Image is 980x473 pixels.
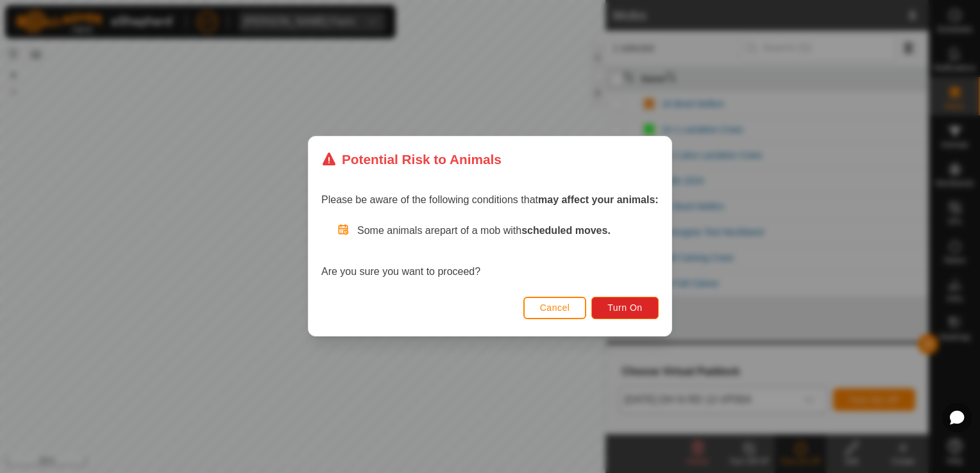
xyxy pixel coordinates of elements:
[357,224,659,239] p: Some animals are
[538,195,659,206] strong: may affect your animals:
[521,226,611,236] strong: scheduled moves.
[321,149,502,169] div: Potential Risk to Animals
[321,195,659,206] span: Please be aware of the following conditions that
[592,297,659,319] button: Turn On
[440,226,611,236] span: part of a mob with
[608,303,643,313] span: Turn On
[540,303,570,313] span: Cancel
[321,224,659,280] div: Are you sure you want to proceed?
[523,297,587,319] button: Cancel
